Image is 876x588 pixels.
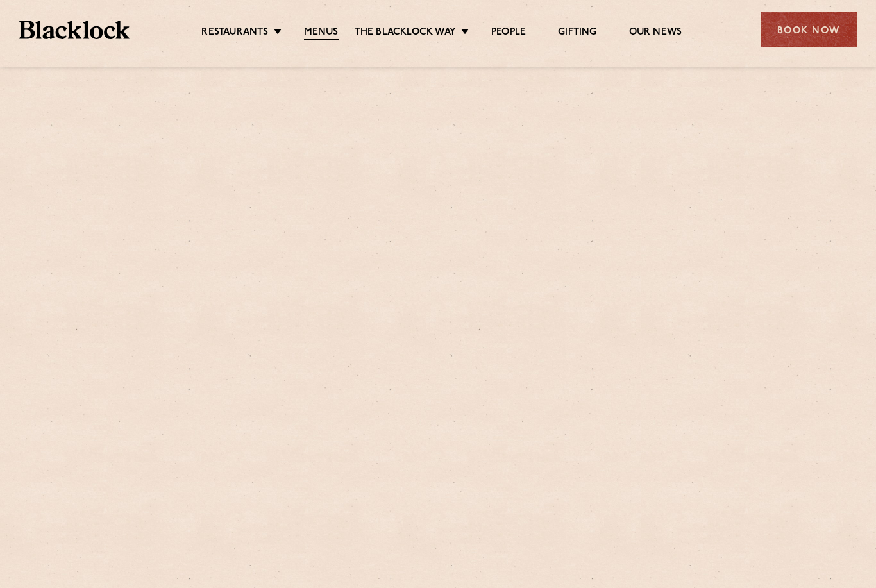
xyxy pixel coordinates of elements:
div: Book Now [761,12,857,47]
img: BL_Textured_Logo-footer-cropped.svg [19,21,130,39]
a: Restaurants [201,26,268,39]
a: Gifting [558,26,596,39]
a: People [491,26,526,39]
a: The Blacklock Way [355,26,456,39]
a: Our News [629,26,682,39]
a: Menus [304,26,339,40]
